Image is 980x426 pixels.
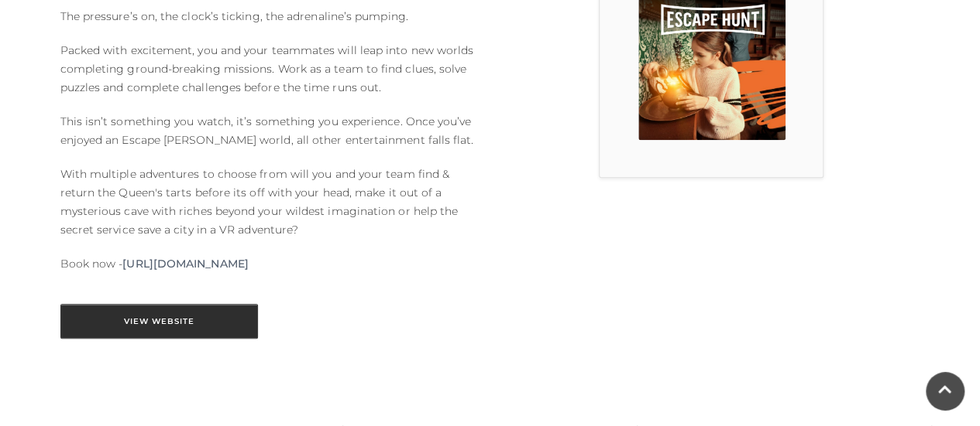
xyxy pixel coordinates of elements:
[60,165,479,239] p: With multiple adventures to choose from will you and your team find & return the Queen's tarts be...
[60,304,258,339] a: View Website
[60,112,479,149] p: This isn’t something you watch, it’s something you experience. Once you’ve enjoyed an Escape [PER...
[122,254,248,273] a: [URL][DOMAIN_NAME]
[60,7,479,26] p: The pressure’s on, the clock’s ticking, the adrenaline’s pumping.
[60,41,479,97] p: Packed with excitement, you and your teammates will leap into new worlds completing ground-breaki...
[60,254,479,273] p: Book now -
